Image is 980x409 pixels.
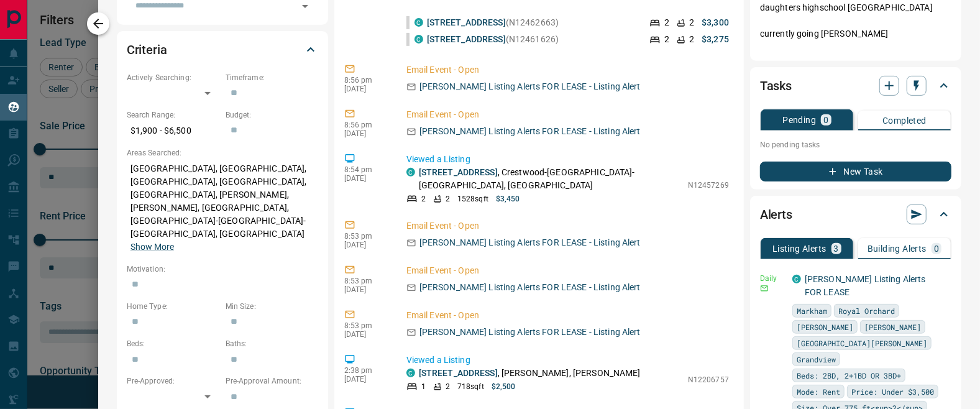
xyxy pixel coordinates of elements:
[934,244,939,253] p: 0
[760,200,951,229] div: Alerts
[834,244,839,253] p: 3
[127,72,219,83] p: Actively Searching:
[427,16,559,29] p: (N12462663)
[414,18,423,27] div: condos.ca
[419,125,641,138] p: [PERSON_NAME] Listing Alerts FOR LEASE - Listing Alert
[414,35,423,44] div: condos.ca
[406,108,729,121] p: Email Event - Open
[457,193,488,204] p: 1528 sqft
[344,241,388,249] p: [DATE]
[760,204,792,224] h2: Alerts
[797,321,853,333] span: [PERSON_NAME]
[344,85,388,93] p: [DATE]
[688,180,729,191] p: N12457269
[760,71,951,101] div: Tasks
[492,381,516,392] p: $2,500
[419,281,641,294] p: [PERSON_NAME] Listing Alerts FOR LEASE - Listing Alert
[406,264,729,277] p: Email Event - Open
[797,369,901,382] span: Beds: 2BD, 2+1BD OR 3BD+
[664,33,669,46] p: 2
[797,337,927,349] span: [GEOGRAPHIC_DATA][PERSON_NAME]
[406,309,729,322] p: Email Event - Open
[446,193,450,204] p: 2
[457,381,484,392] p: 718 sqft
[406,153,729,166] p: Viewed a Listing
[127,301,219,312] p: Home Type:
[419,367,641,380] p: , [PERSON_NAME], [PERSON_NAME]
[344,232,388,241] p: 8:53 pm
[805,274,926,297] a: [PERSON_NAME] Listing Alerts FOR LEASE
[127,35,318,65] div: Criteria
[760,273,785,284] p: Daily
[797,385,840,398] span: Mode: Rent
[496,193,520,204] p: $3,450
[882,116,927,125] p: Completed
[689,16,694,29] p: 2
[127,121,219,141] p: $1,900 - $6,500
[419,166,682,192] p: , Crestwood-[GEOGRAPHIC_DATA]-[GEOGRAPHIC_DATA], [GEOGRAPHIC_DATA]
[127,375,219,387] p: Pre-Approved:
[344,174,388,183] p: [DATE]
[344,366,388,375] p: 2:38 pm
[792,275,801,283] div: condos.ca
[226,301,318,312] p: Min Size:
[406,219,729,232] p: Email Event - Open
[427,33,559,46] p: (N12461626)
[702,16,729,29] p: $3,300
[127,147,318,159] p: Areas Searched:
[226,109,318,121] p: Budget:
[419,80,641,93] p: [PERSON_NAME] Listing Alerts FOR LEASE - Listing Alert
[760,136,951,154] p: No pending tasks
[419,368,498,378] a: [STREET_ADDRESS]
[344,330,388,339] p: [DATE]
[823,116,828,124] p: 0
[344,321,388,330] p: 8:53 pm
[344,285,388,294] p: [DATE]
[797,305,827,317] span: Markham
[406,354,729,367] p: Viewed a Listing
[127,40,167,60] h2: Criteria
[344,165,388,174] p: 8:54 pm
[782,116,816,124] p: Pending
[344,277,388,285] p: 8:53 pm
[427,34,506,44] a: [STREET_ADDRESS]
[851,385,934,398] span: Price: Under $3,500
[838,305,895,317] span: Royal Orchard
[419,236,641,249] p: [PERSON_NAME] Listing Alerts FOR LEASE - Listing Alert
[226,72,318,83] p: Timeframe:
[226,338,318,349] p: Baths:
[760,284,769,293] svg: Email
[344,129,388,138] p: [DATE]
[419,326,641,339] p: [PERSON_NAME] Listing Alerts FOR LEASE - Listing Alert
[344,76,388,85] p: 8:56 pm
[446,381,450,392] p: 2
[406,168,415,177] div: condos.ca
[760,162,951,182] button: New Task
[689,33,694,46] p: 2
[406,369,415,377] div: condos.ca
[127,264,318,275] p: Motivation:
[702,33,729,46] p: $3,275
[421,193,426,204] p: 2
[427,17,506,27] a: [STREET_ADDRESS]
[344,121,388,129] p: 8:56 pm
[864,321,921,333] span: [PERSON_NAME]
[127,109,219,121] p: Search Range:
[868,244,927,253] p: Building Alerts
[226,375,318,387] p: Pre-Approval Amount:
[406,63,729,76] p: Email Event - Open
[127,338,219,349] p: Beds:
[797,353,836,365] span: Grandview
[760,76,792,96] h2: Tasks
[131,241,174,254] button: Show More
[664,16,669,29] p: 2
[421,381,426,392] p: 1
[419,167,498,177] a: [STREET_ADDRESS]
[688,374,729,385] p: N12206757
[772,244,827,253] p: Listing Alerts
[127,159,318,257] p: [GEOGRAPHIC_DATA], [GEOGRAPHIC_DATA], [GEOGRAPHIC_DATA], [GEOGRAPHIC_DATA], [GEOGRAPHIC_DATA], [P...
[344,375,388,384] p: [DATE]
